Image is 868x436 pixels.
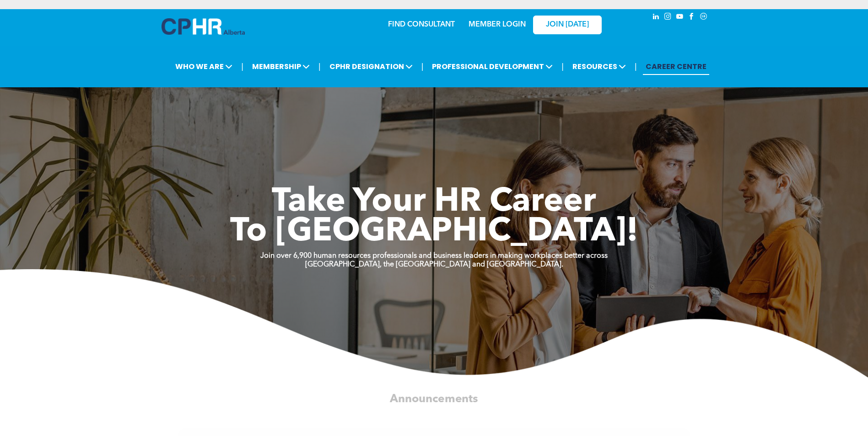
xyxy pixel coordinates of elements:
li: | [561,57,564,76]
a: linkedin [651,11,661,24]
span: JOIN [DATE] [546,21,589,29]
a: CAREER CENTRE [643,58,709,75]
span: Take Your HR Career [272,186,596,219]
strong: [GEOGRAPHIC_DATA], the [GEOGRAPHIC_DATA] and [GEOGRAPHIC_DATA]. [305,261,563,268]
a: Social network [699,11,709,24]
li: | [318,57,321,76]
img: A blue and white logo for cp alberta [162,18,245,35]
span: Announcements [390,393,478,405]
a: facebook [687,11,697,24]
span: MEMBERSHIP [249,58,313,75]
a: instagram [663,11,673,24]
li: | [421,57,424,76]
span: PROFESSIONAL DEVELOPMENT [429,58,555,75]
span: To [GEOGRAPHIC_DATA]! [230,216,638,249]
span: CPHR DESIGNATION [327,58,415,75]
a: FIND CONSULTANT [388,21,455,28]
a: youtube [675,11,685,24]
a: MEMBER LOGIN [469,21,526,28]
a: JOIN [DATE] [533,16,602,34]
span: WHO WE ARE [173,58,235,75]
strong: Join over 6,900 human resources professionals and business leaders in making workplaces better ac... [260,252,608,260]
li: | [635,57,637,76]
li: | [241,57,243,76]
span: RESOURCES [570,58,629,75]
